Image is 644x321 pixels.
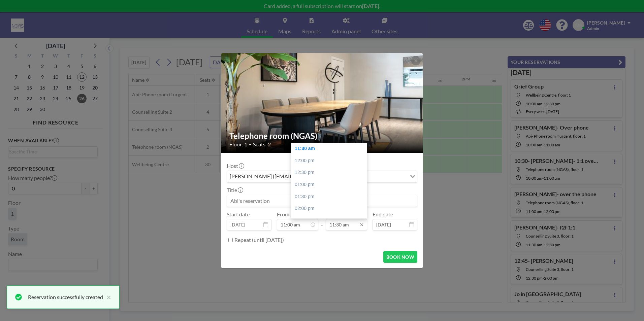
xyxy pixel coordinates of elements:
label: Host [227,163,244,169]
div: Search for option [227,171,417,182]
div: 12:00 pm [291,155,370,167]
div: 11:30 am [291,143,370,155]
div: 02:30 pm [291,215,370,227]
span: • [249,142,251,147]
input: Search for option [367,172,406,181]
img: 537.jpg [221,36,423,170]
div: 01:30 pm [291,191,370,203]
button: BOOK NOW [383,251,417,263]
label: End date [373,211,393,218]
span: - [321,213,323,228]
input: Abi's reservation [227,195,417,207]
label: Title [227,187,243,193]
label: Start date [227,211,250,218]
span: [PERSON_NAME] ([EMAIL_ADDRESS][DOMAIN_NAME]) [228,172,367,181]
button: close [103,293,111,301]
h2: Telephone room (NGAS) [229,131,415,141]
div: 02:00 pm [291,203,370,215]
span: Seats: 2 [253,141,271,148]
label: Repeat (until [DATE]) [234,237,284,243]
label: From [277,211,289,218]
div: 01:00 pm [291,179,370,191]
span: Floor: 1 [229,141,247,148]
div: 12:30 pm [291,167,370,179]
div: Reservation successfully created [28,293,103,301]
